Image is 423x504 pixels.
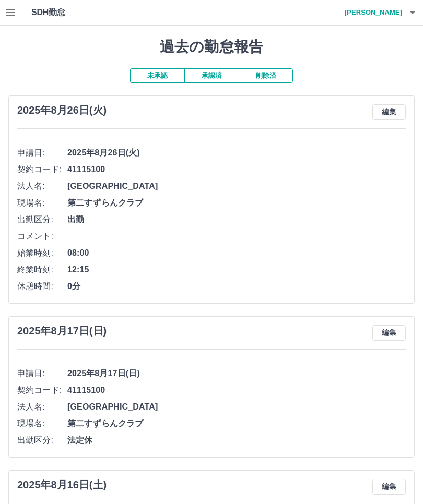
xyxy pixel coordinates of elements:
[67,163,406,176] span: 41115100
[184,68,239,83] button: 承認済
[17,213,67,226] span: 出勤区分:
[8,38,415,56] h1: 過去の勤怠報告
[372,325,406,341] button: 編集
[17,434,67,447] span: 出勤区分:
[67,280,406,293] span: 0分
[67,417,406,430] span: 第二すずらんクラブ
[67,384,406,397] span: 41115100
[17,401,67,413] span: 法人名:
[67,180,406,193] span: [GEOGRAPHIC_DATA]
[67,434,406,447] span: 法定休
[17,263,67,276] span: 終業時刻:
[67,213,406,226] span: 出勤
[17,104,107,116] h3: 2025年8月26日(火)
[17,280,67,293] span: 休憩時間:
[67,247,406,259] span: 08:00
[17,230,67,243] span: コメント:
[67,263,406,276] span: 12:15
[17,247,67,259] span: 始業時刻:
[372,479,406,495] button: 編集
[17,147,67,159] span: 申請日:
[17,479,107,491] h3: 2025年8月16日(土)
[17,325,107,337] h3: 2025年8月17日(日)
[17,163,67,176] span: 契約コード:
[17,180,67,193] span: 法人名:
[17,384,67,397] span: 契約コード:
[372,104,406,120] button: 編集
[67,401,406,413] span: [GEOGRAPHIC_DATA]
[67,367,406,380] span: 2025年8月17日(日)
[17,367,67,380] span: 申請日:
[239,68,293,83] button: 削除済
[67,147,406,159] span: 2025年8月26日(火)
[130,68,184,83] button: 未承認
[17,197,67,209] span: 現場名:
[67,197,406,209] span: 第二すずらんクラブ
[17,417,67,430] span: 現場名:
